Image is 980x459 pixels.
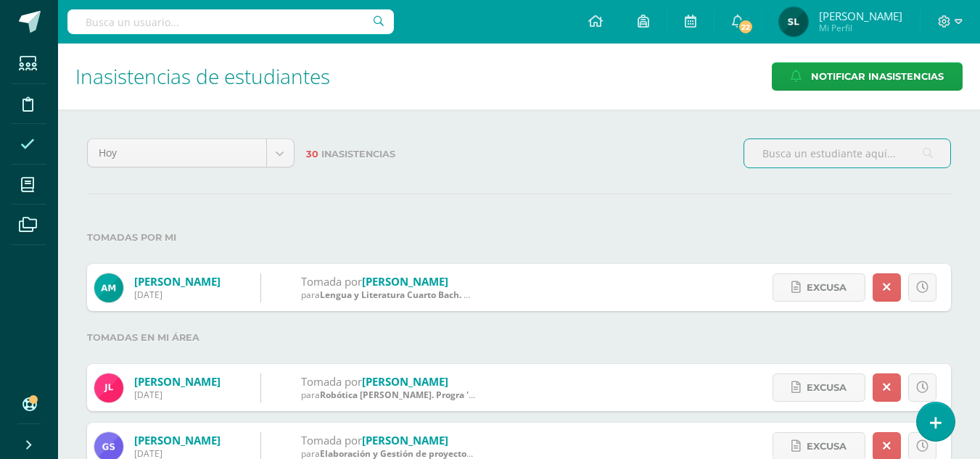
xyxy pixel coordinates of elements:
a: [PERSON_NAME] [134,274,221,289]
label: Tomadas por mi [87,223,951,252]
span: Tomada por [301,433,362,447]
a: Excusa [773,373,865,402]
a: Notificar Inasistencias [772,62,963,91]
a: Excusa [773,273,865,302]
span: Excusa [807,374,847,401]
span: Hoy [99,139,255,167]
span: Tomada por [301,274,362,289]
a: Hoy [88,139,294,167]
span: Excusa [807,274,847,301]
div: [DATE] [134,389,221,401]
label: Tomadas en mi área [87,323,951,352]
span: 22 [738,19,754,35]
span: Inasistencias [321,149,395,160]
img: eb0cc2f0e7696612f0e7126ec834188d.png [94,273,123,302]
a: [PERSON_NAME] [362,374,448,389]
span: Lengua y Literatura Cuarto Bach. CCLL 'A' [320,289,498,301]
a: [PERSON_NAME] [134,374,221,389]
span: [PERSON_NAME] [819,9,902,23]
span: Tomada por [301,374,362,389]
img: c7d7acd56bc45397d1b4437d869c9888.png [94,373,123,402]
img: 77d0099799e9eceb63e6129de23b17bd.png [779,7,808,36]
a: [PERSON_NAME] [362,274,448,289]
input: Busca un estudiante aquí... [744,139,950,168]
div: [DATE] [134,289,221,301]
span: Notificar Inasistencias [811,63,944,90]
a: [PERSON_NAME] [134,433,221,447]
input: Busca un usuario... [67,9,394,34]
span: 30 [306,149,318,160]
span: Robótica [PERSON_NAME]. Progra 'Progra A' [320,389,507,401]
a: [PERSON_NAME] [362,433,448,447]
div: para [301,389,475,401]
span: Mi Perfil [819,22,902,34]
div: para [301,289,475,301]
span: Inasistencias de estudiantes [75,62,330,90]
